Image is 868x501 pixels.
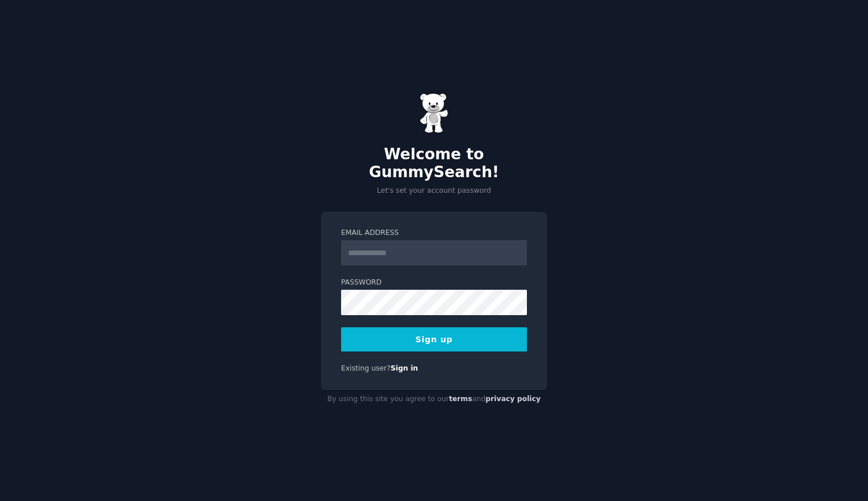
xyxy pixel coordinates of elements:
[321,390,547,409] div: By using this site you agree to our and
[341,228,527,238] label: Email Address
[420,93,448,133] img: Gummy Bear
[341,364,391,372] span: Existing user?
[391,364,418,372] a: Sign in
[449,395,472,403] a: terms
[321,145,547,182] h2: Welcome to GummySearch!
[341,278,527,288] label: Password
[321,186,547,196] p: Let's set your account password
[485,395,541,403] a: privacy policy
[341,327,527,352] button: Sign up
